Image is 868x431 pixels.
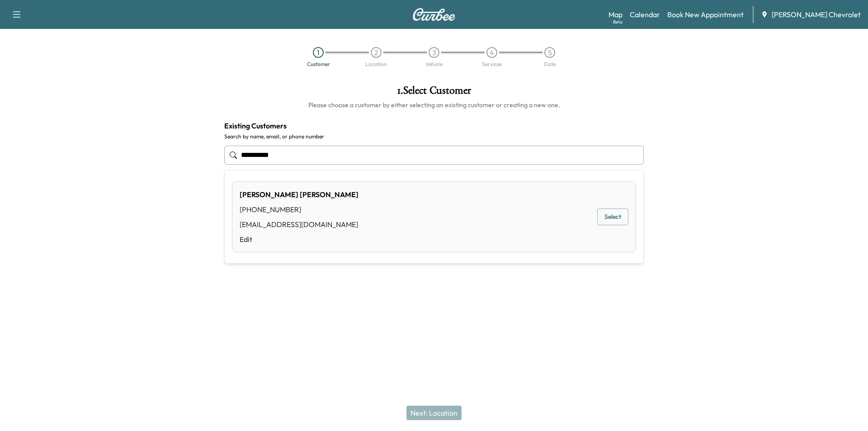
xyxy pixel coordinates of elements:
div: Beta [613,19,623,25]
a: Edit [240,234,359,245]
div: [PHONE_NUMBER] [240,204,359,215]
h4: Existing Customers [224,120,644,131]
img: Curbee Logo [412,8,456,21]
div: 3 [429,47,439,58]
a: MapBeta [609,9,623,20]
div: Customer [307,62,330,67]
a: Calendar [630,9,660,20]
div: [PERSON_NAME] [PERSON_NAME] [240,189,359,200]
div: 1 [313,47,324,58]
div: Date [544,62,556,67]
span: [PERSON_NAME] Chevrolet [772,9,861,20]
div: Location [365,62,387,67]
div: 5 [544,47,555,58]
a: Book New Appointment [667,9,744,20]
button: Select [597,208,628,225]
div: 4 [486,47,497,58]
label: Search by name, email, or phone number [224,133,644,140]
div: [EMAIL_ADDRESS][DOMAIN_NAME] [240,219,359,230]
div: Vehicle [425,62,443,67]
div: 2 [371,47,382,58]
h6: Please choose a customer by either selecting an existing customer or creating a new one. [224,100,644,109]
div: Services [482,62,502,67]
h1: 1 . Select Customer [224,85,644,100]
